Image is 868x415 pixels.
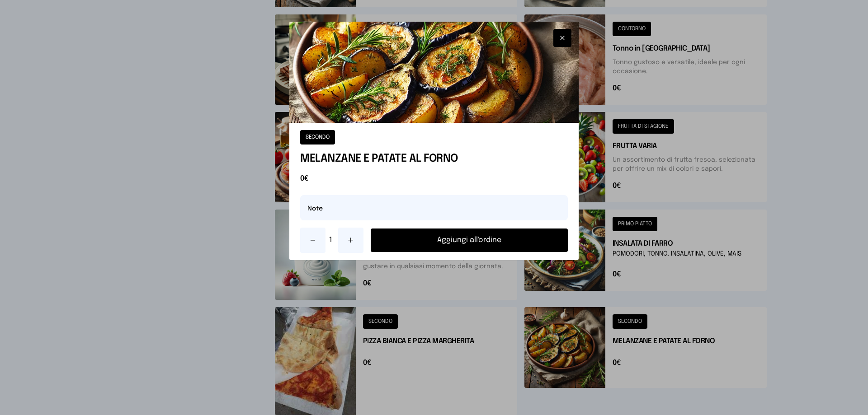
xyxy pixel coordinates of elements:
[300,130,335,145] button: SECONDO
[371,228,568,252] button: Aggiungi all'ordine
[329,235,335,246] span: 1
[300,173,568,184] span: 0€
[289,22,579,123] img: MELANZANE E PATATE AL FORNO
[300,152,568,166] h1: MELANZANE E PATATE AL FORNO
